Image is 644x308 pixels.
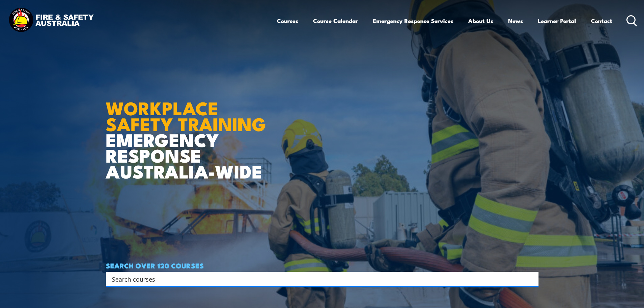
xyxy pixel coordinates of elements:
[468,12,493,30] a: About Us
[313,12,358,30] a: Course Calendar
[106,83,271,179] h1: EMERGENCY RESPONSE AUSTRALIA-WIDE
[277,12,298,30] a: Courses
[112,274,524,284] input: Search input
[113,274,525,284] form: Search form
[106,93,266,137] strong: WORKPLACE SAFETY TRAINING
[538,12,576,30] a: Learner Portal
[373,12,453,30] a: Emergency Response Services
[591,12,612,30] a: Contact
[527,274,536,284] button: Search magnifier button
[508,12,523,30] a: News
[106,262,539,269] h4: SEARCH OVER 120 COURSES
